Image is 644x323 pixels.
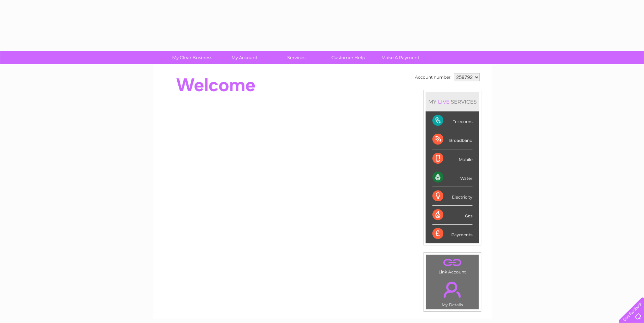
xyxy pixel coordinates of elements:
[268,51,325,64] a: Services
[428,278,477,301] a: .
[428,257,477,269] a: .
[432,187,472,206] div: Electricity
[432,111,472,130] div: Telecoms
[426,255,479,276] td: Link Account
[432,206,472,225] div: Gas
[432,149,472,168] div: Mobile
[320,51,377,64] a: Customer Help
[216,51,273,64] a: My Account
[437,98,451,105] div: LIVE
[426,276,479,309] td: My Details
[432,130,472,149] div: Broadband
[432,225,472,243] div: Payments
[413,71,452,83] td: Account number
[432,168,472,187] div: Water
[372,51,429,64] a: Make A Payment
[426,92,479,111] div: MY SERVICES
[164,51,220,64] a: My Clear Business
